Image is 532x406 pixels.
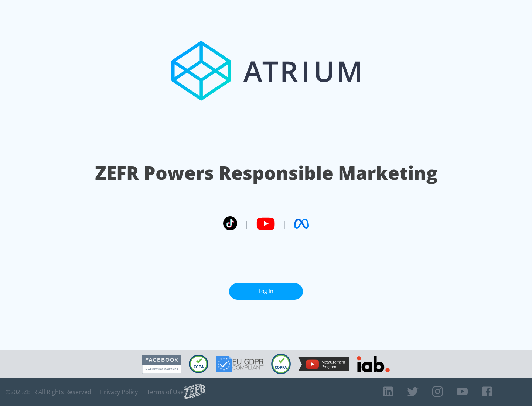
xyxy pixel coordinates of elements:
img: CCPA Compliant [189,355,208,373]
a: Terms of Use [147,388,184,396]
a: Privacy Policy [100,388,138,396]
span: | [245,218,249,229]
span: | [282,218,287,229]
img: Facebook Marketing Partner [142,355,181,374]
img: YouTube Measurement Program [298,357,349,371]
img: IAB [357,356,390,372]
img: GDPR Compliant [216,356,264,372]
h1: ZEFR Powers Responsible Marketing [95,160,437,186]
span: © 2025 ZEFR All Rights Reserved [6,388,91,396]
img: COPPA Compliant [271,354,291,374]
a: Log In [229,283,303,300]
